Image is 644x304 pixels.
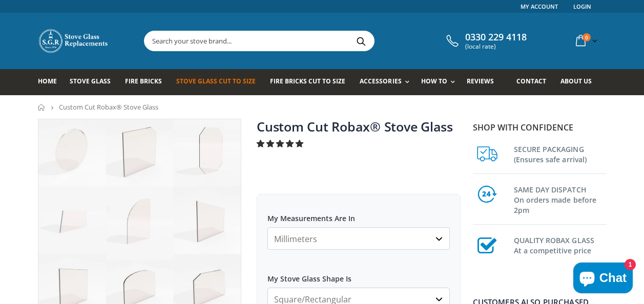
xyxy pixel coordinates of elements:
[125,77,162,85] span: Fire Bricks
[421,77,447,85] span: How To
[514,233,607,256] h3: QUALITY ROBAX GLASS At a competitive price
[516,69,554,95] a: Contact
[514,142,607,165] h3: SECURE PACKAGING (Ensures safe arrival)
[70,69,118,95] a: Stove Glass
[125,69,170,95] a: Fire Bricks
[570,263,636,296] inbox-online-store-chat: Shopify online store chat
[38,69,65,95] a: Home
[360,69,414,95] a: Accessories
[516,77,546,85] span: Contact
[38,77,57,85] span: Home
[465,32,527,43] span: 0330 229 4118
[360,77,401,85] span: Accessories
[465,43,527,50] span: (local rate)
[38,104,46,111] a: Home
[473,121,607,134] p: Shop with confidence
[514,183,607,215] h3: SAME DAY DISPATCH On orders made before 2pm
[176,69,263,95] a: Stove Glass Cut To Size
[560,69,599,95] a: About us
[257,138,305,148] span: 4.94 stars
[572,31,599,51] a: 0
[59,102,158,112] span: Custom Cut Robax® Stove Glass
[176,77,256,85] span: Stove Glass Cut To Size
[267,265,450,284] label: My Stove Glass Shape Is
[70,77,111,85] span: Stove Glass
[467,77,494,85] span: Reviews
[267,205,450,223] label: My Measurements Are In
[144,31,489,51] input: Search your stove brand...
[257,118,453,135] a: Custom Cut Robax® Stove Glass
[583,33,591,41] span: 0
[270,69,353,95] a: Fire Bricks Cut To Size
[560,77,592,85] span: About us
[38,28,110,54] img: Stove Glass Replacement
[421,69,460,95] a: How To
[350,31,373,51] button: Search
[270,77,345,85] span: Fire Bricks Cut To Size
[467,69,502,95] a: Reviews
